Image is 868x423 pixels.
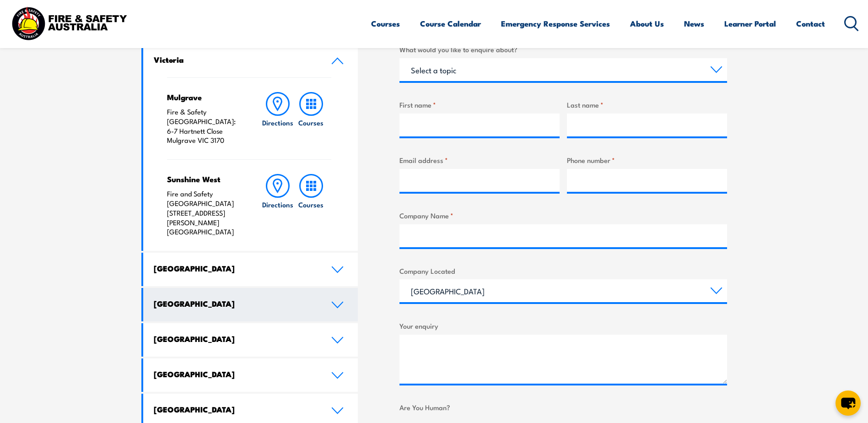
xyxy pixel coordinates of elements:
[143,253,358,286] a: [GEOGRAPHIC_DATA]
[298,118,323,127] h6: Courses
[796,11,825,36] a: Contact
[143,323,358,357] a: [GEOGRAPHIC_DATA]
[399,44,727,54] label: What would you like to enquire about?
[567,99,727,110] label: Last name
[167,107,243,145] p: Fire & Safety [GEOGRAPHIC_DATA]: 6-7 Hartnett Close Mulgrave VIC 3170
[154,54,318,65] h4: Victoria
[399,99,560,110] label: First name
[167,189,243,237] p: Fire and Safety [GEOGRAPHIC_DATA] [STREET_ADDRESS][PERSON_NAME] [GEOGRAPHIC_DATA]
[143,44,358,77] a: Victoria
[154,263,318,273] h4: [GEOGRAPHIC_DATA]
[143,358,358,392] a: [GEOGRAPHIC_DATA]
[261,174,294,237] a: Directions
[143,288,358,321] a: [GEOGRAPHIC_DATA]
[154,334,318,344] h4: [GEOGRAPHIC_DATA]
[399,155,560,165] label: Email address
[630,11,664,36] a: About Us
[399,266,727,276] label: Company Located
[154,369,318,379] h4: [GEOGRAPHIC_DATA]
[262,118,293,127] h6: Directions
[399,210,727,221] label: Company Name
[298,200,323,209] h6: Courses
[261,92,294,145] a: Directions
[420,11,481,36] a: Course Calendar
[684,11,704,36] a: News
[567,155,727,165] label: Phone number
[399,402,727,412] label: Are You Human?
[262,200,293,209] h6: Directions
[295,92,328,145] a: Courses
[501,11,610,36] a: Emergency Response Services
[167,174,243,184] h4: Sunshine West
[371,11,400,36] a: Courses
[399,320,727,331] label: Your enquiry
[154,298,318,309] h4: [GEOGRAPHIC_DATA]
[154,404,318,414] h4: [GEOGRAPHIC_DATA]
[295,174,328,237] a: Courses
[836,390,861,416] button: chat-button
[167,92,243,102] h4: Mulgrave
[724,11,776,36] a: Learner Portal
